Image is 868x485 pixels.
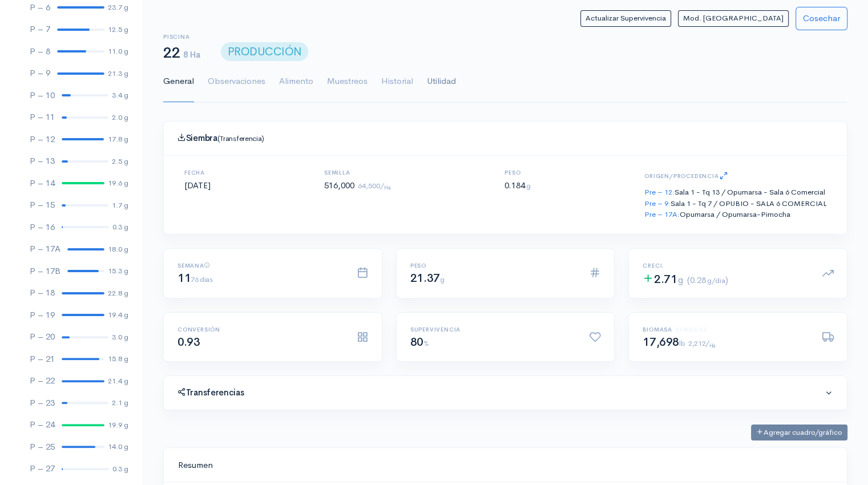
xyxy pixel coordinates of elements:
[751,425,847,441] button: Agregar cuadro/gráfico
[177,133,833,143] h4: Siembra
[384,184,391,191] sub: Ha
[30,177,55,190] div: P – 14
[163,45,200,62] h1: 22
[358,181,391,191] small: 64,500/
[112,112,128,123] div: 2.0 g
[644,169,826,184] h6: Origen/Procedencia
[177,326,343,333] h6: Conversión
[163,34,200,40] h6: Piscina
[644,209,680,219] a: Pre – 17A:
[410,326,576,333] h6: Supervivencia
[30,330,55,343] div: P – 20
[796,7,847,30] button: Cosechar
[526,181,531,191] span: g
[643,272,684,286] span: 2.71
[112,221,128,233] div: 0.3 g
[108,24,128,35] div: 12.5 g
[423,338,429,348] small: %
[108,134,128,145] div: 17.8 g
[108,375,128,387] div: 21.4 g
[177,271,212,285] span: 11
[30,1,50,14] div: P – 6
[108,177,128,189] div: 19.6 g
[678,274,684,286] small: g
[410,335,429,349] span: 80
[30,286,55,300] div: P – 18
[30,397,55,410] div: P – 23
[687,274,728,285] span: (0.28 )
[217,134,265,143] small: (Transferencia)
[108,46,128,57] div: 11.0 g
[30,242,60,256] div: P – 17A
[410,262,576,269] h6: Peso
[30,155,55,168] div: P – 13
[644,187,675,197] a: Pre – 12:
[644,199,671,208] a: Pre – 9:
[310,169,405,220] div: 516,000
[709,342,716,349] sub: Ha
[112,90,128,101] div: 3.4 g
[30,374,55,387] div: P – 22
[678,10,789,27] button: Mod. [GEOGRAPHIC_DATA]
[30,353,55,366] div: P – 21
[108,419,128,431] div: 19.9 g
[112,156,128,167] div: 2.5 g
[580,10,671,27] button: Actualizar Supervivencia
[183,49,200,60] span: 8 Ha
[177,454,833,477] input: Titulo
[108,309,128,321] div: 19.4 g
[30,440,55,454] div: P – 25
[30,265,60,278] div: P – 17B
[30,221,55,234] div: P – 16
[171,169,224,220] div: [DATE]
[30,199,55,212] div: P – 15
[643,335,685,349] span: 17,698
[177,335,200,349] span: 0.93
[679,338,685,348] small: lb
[688,338,716,348] small: 2,212/
[671,199,826,208] span: Sala 1 - Tq 7 / OPUBIO - SALA 6 COMERCIAL
[643,326,672,333] span: Biomasa
[108,441,128,452] div: 14.0 g
[108,68,128,79] div: 21.3 g
[30,45,50,58] div: P – 8
[680,209,790,219] span: Opumarsa / Opumarsa-Pimocha
[427,61,456,102] a: Utilidad
[108,265,128,277] div: 15.3 g
[381,61,413,102] a: Historial
[676,326,708,333] span: Densidad
[108,244,128,255] div: 18.0 g
[327,61,368,102] a: Muestreos
[30,89,55,102] div: P – 10
[30,309,55,322] div: P – 19
[112,332,128,343] div: 3.0 g
[30,111,55,124] div: P – 11
[491,169,544,220] div: 0.184
[504,169,531,176] h6: Peso
[208,61,265,102] a: Observaciones
[112,200,128,211] div: 1.7 g
[108,353,128,365] div: 15.8 g
[324,169,391,176] h6: Semilla
[30,23,50,36] div: P – 7
[163,61,194,102] a: General
[177,262,343,269] h6: Semana
[675,187,825,197] span: Sala 1 - Tq 13 / Opumarsa - Sala 6 Comercial
[184,169,211,176] h6: Fecha
[108,288,128,299] div: 22.8 g
[30,418,55,431] div: P – 24
[30,133,55,146] div: P – 12
[112,463,128,475] div: 0.3 g
[177,387,825,398] h4: Transferencias
[191,274,212,284] small: 76 dias
[410,271,445,285] span: 21.37
[221,42,309,61] span: PRODUCCIÓN
[30,462,55,475] div: P – 27
[643,262,808,269] h6: Creci.
[707,276,725,285] small: g/dia
[279,61,313,102] a: Alimento
[440,274,445,284] small: g
[112,397,128,409] div: 2.1 g
[108,2,128,13] div: 23.7 g
[30,67,50,80] div: P – 9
